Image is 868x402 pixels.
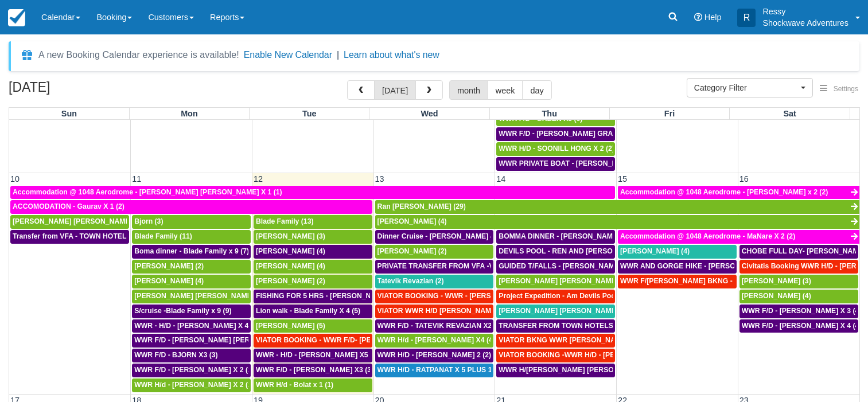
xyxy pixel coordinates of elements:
[254,349,372,362] a: WWR - H/D - [PERSON_NAME] X5 (5)
[181,109,198,118] span: Mon
[620,247,690,255] span: [PERSON_NAME] (4)
[254,245,372,259] a: [PERSON_NAME] (4)
[254,319,372,333] a: [PERSON_NAME] (5)
[254,305,372,318] a: Lion walk - Blade Family X 4 (5)
[132,349,251,362] a: WWR F/D - BJORN X3 (3)
[10,230,129,244] a: Transfer from VFA - TOWN HOTELS - [PERSON_NAME] [PERSON_NAME] X 2 (1)
[256,247,325,255] span: [PERSON_NAME] (4)
[132,290,251,303] a: [PERSON_NAME] [PERSON_NAME] (5)
[132,260,251,274] a: [PERSON_NAME] (2)
[742,277,811,285] span: [PERSON_NAME] (3)
[762,6,848,17] p: Ressy
[132,319,251,333] a: WWR - H/D - [PERSON_NAME] X 4 (4)
[496,305,615,318] a: [PERSON_NAME] [PERSON_NAME] (4)
[618,230,859,244] a: Accommodation @ 1048 Aerodrome - MaNare X 2 (2)
[132,378,251,392] a: WWR H/d - [PERSON_NAME] X 2 (2)
[742,322,862,330] span: WWR F/D - [PERSON_NAME] X 4 (4)
[302,109,317,118] span: Tue
[10,200,372,214] a: ACCOMODATION - Gaurav X 1 (2)
[134,217,163,225] span: Bjorn (3)
[377,336,495,344] span: WWR H/d - [PERSON_NAME] X4 (4)
[134,336,313,344] span: WWR F/D - [PERSON_NAME] [PERSON_NAME] X1 (1)
[739,305,858,318] a: WWR F/D - [PERSON_NAME] X 3 (4)
[134,322,259,330] span: WWR - H/D - [PERSON_NAME] X 4 (4)
[499,322,787,330] span: TRANSFER FROM TOWN HOTELS TO VFA - [PERSON_NAME] [PERSON_NAME] X2 (2)
[256,322,325,330] span: [PERSON_NAME] (5)
[496,334,615,348] a: VIATOR BKNG WWR [PERSON_NAME] 2 (1)
[377,307,515,315] span: VIATOR WWR H/D [PERSON_NAME] 1 (1)
[254,275,372,288] a: [PERSON_NAME] (2)
[522,80,551,100] button: day
[132,275,251,288] a: [PERSON_NAME] (4)
[134,351,217,359] span: WWR F/D - BJORN X3 (3)
[10,186,615,200] a: Accommodation @ 1048 Aerodrome - [PERSON_NAME] [PERSON_NAME] X 1 (1)
[496,157,615,171] a: WWR PRIVATE BOAT - [PERSON_NAME] X1 (1)
[377,232,573,240] span: Dinner Cruise - [PERSON_NAME] & [PERSON_NAME] 4 (4)
[254,334,372,348] a: VIATOR BOOKING - WWR F/D- [PERSON_NAME] 2 (2)
[618,186,859,200] a: Accommodation @ 1048 Aerodrome - [PERSON_NAME] x 2 (2)
[256,217,314,225] span: Blade Family (13)
[132,230,251,244] a: Blade Family (11)
[499,262,720,270] span: GUIDED T/FALLS - [PERSON_NAME] AND [PERSON_NAME] X4 (4)
[377,217,447,225] span: [PERSON_NAME] (4)
[739,319,858,333] a: WWR F/D - [PERSON_NAME] X 4 (4)
[377,366,503,374] span: WWR H/D - RATPANAT X 5 PLUS 1 (5)
[496,127,615,141] a: WWR F/D - [PERSON_NAME] GRACKO X4 (4)
[252,174,264,184] span: 12
[61,109,77,118] span: Sun
[256,381,333,389] span: WWR H/d - Bolat x 1 (1)
[499,130,649,138] span: WWR F/D - [PERSON_NAME] GRACKO X4 (4)
[256,307,360,315] span: Lion walk - Blade Family X 4 (5)
[542,109,557,118] span: Thu
[499,351,683,359] span: VIATOR BOOKING -WWR H/D - [PERSON_NAME] X1 (1)
[620,188,828,196] span: Accommodation @ 1048 Aerodrome - [PERSON_NAME] x 2 (2)
[739,290,858,303] a: [PERSON_NAME] (4)
[687,78,813,97] button: Category Filter
[10,215,129,229] a: [PERSON_NAME] [PERSON_NAME] (2)
[13,202,124,210] span: ACCOMODATION - Gaurav X 1 (2)
[132,215,251,229] a: Bjorn (3)
[256,277,325,285] span: [PERSON_NAME] (2)
[742,307,862,315] span: WWR F/D - [PERSON_NAME] X 3 (4)
[496,319,615,333] a: TRANSFER FROM TOWN HOTELS TO VFA - [PERSON_NAME] [PERSON_NAME] X2 (2)
[254,378,372,392] a: WWR H/d - Bolat x 1 (1)
[256,232,325,240] span: [PERSON_NAME] (3)
[375,290,494,303] a: VIATOR BOOKING - WWR - [PERSON_NAME] 2 (2)
[254,230,372,244] a: [PERSON_NAME] (3)
[762,17,848,29] p: Shockwave Adventures
[132,305,251,318] a: S/cruise -Blade Family x 9 (9)
[375,349,494,362] a: WWR H/D - [PERSON_NAME] 2 (2)
[256,366,373,374] span: WWR F/D - [PERSON_NAME] X3 (3)
[256,351,379,359] span: WWR - H/D - [PERSON_NAME] X5 (5)
[344,50,439,60] a: Learn about what's new
[499,247,665,255] span: DEVILS POOL - REN AND [PERSON_NAME] X4 (4)
[13,188,282,196] span: Accommodation @ 1048 Aerodrome - [PERSON_NAME] [PERSON_NAME] X 1 (1)
[664,109,675,118] span: Fri
[134,232,192,240] span: Blade Family (11)
[499,232,718,240] span: BOMMA DINNER - [PERSON_NAME] AND [PERSON_NAME] X4 (4)
[496,275,615,288] a: [PERSON_NAME] [PERSON_NAME] (2)
[496,290,615,303] a: Project Expedition - Am Devils Pool- [PERSON_NAME] X 2 (2)
[375,319,494,333] a: WWR F/D - TATEVIK REVAZIAN X2 (2)
[499,277,629,285] span: [PERSON_NAME] [PERSON_NAME] (2)
[620,232,795,240] span: Accommodation @ 1048 Aerodrome - MaNare X 2 (2)
[496,230,615,244] a: BOMMA DINNER - [PERSON_NAME] AND [PERSON_NAME] X4 (4)
[834,85,858,93] span: Settings
[496,260,615,274] a: GUIDED T/FALLS - [PERSON_NAME] AND [PERSON_NAME] X4 (4)
[374,80,416,100] button: [DATE]
[374,174,386,184] span: 13
[337,50,339,60] span: |
[617,174,628,184] span: 15
[783,109,796,118] span: Sat
[132,364,251,377] a: WWR F/D - [PERSON_NAME] X 2 (2)
[134,262,204,270] span: [PERSON_NAME] (2)
[739,260,858,274] a: Civitatis Booking WWR H/D - [PERSON_NAME] [PERSON_NAME] X4 (4)
[499,307,629,315] span: [PERSON_NAME] [PERSON_NAME] (4)
[742,292,811,300] span: [PERSON_NAME] (4)
[495,174,507,184] span: 14
[499,159,656,167] span: WWR PRIVATE BOAT - [PERSON_NAME] X1 (1)
[620,262,862,270] span: WWR AND GORGE HIKE - [PERSON_NAME] AND [PERSON_NAME] 4 (4)
[618,260,737,274] a: WWR AND GORGE HIKE - [PERSON_NAME] AND [PERSON_NAME] 4 (4)
[244,49,332,61] button: Enable New Calendar
[132,334,251,348] a: WWR F/D - [PERSON_NAME] [PERSON_NAME] X1 (1)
